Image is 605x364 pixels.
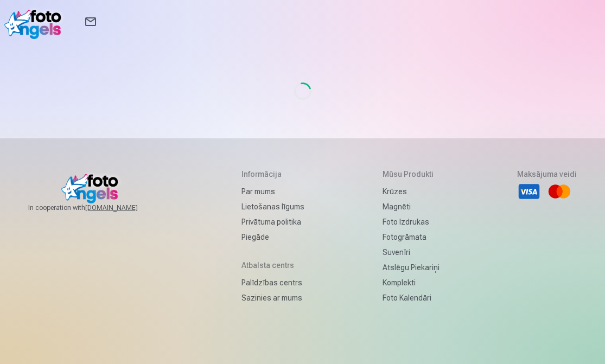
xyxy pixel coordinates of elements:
[4,4,67,39] img: /v1
[383,214,440,229] a: Foto izdrukas
[241,260,304,271] h5: Atbalsta centrs
[383,229,440,245] a: Fotogrāmata
[28,203,164,212] span: In cooperation with
[383,245,440,260] a: Suvenīri
[241,275,304,290] a: Palīdzības centrs
[383,290,440,305] a: Foto kalendāri
[383,260,440,275] a: Atslēgu piekariņi
[517,169,577,180] h5: Maksājuma veidi
[383,169,440,180] h5: Mūsu produkti
[241,229,304,245] a: Piegāde
[383,199,440,214] a: Magnēti
[241,169,304,180] h5: Informācija
[383,184,440,199] a: Krūzes
[547,180,571,203] li: Mastercard
[241,214,304,229] a: Privātuma politika
[383,275,440,290] a: Komplekti
[241,184,304,199] a: Par mums
[241,290,304,305] a: Sazinies ar mums
[517,180,541,203] li: Visa
[85,203,164,212] a: [DOMAIN_NAME]
[241,199,304,214] a: Lietošanas līgums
